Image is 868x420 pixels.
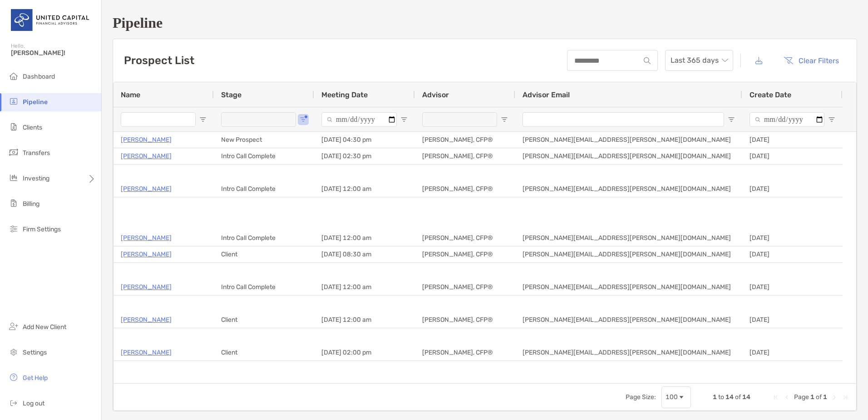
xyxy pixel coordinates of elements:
[23,349,47,356] span: Settings
[523,90,570,99] span: Advisor Email
[713,393,717,401] span: 1
[214,246,314,262] div: Client
[750,90,791,99] span: Create Date
[515,246,742,262] div: [PERSON_NAME][EMAIL_ADDRESS][PERSON_NAME][DOMAIN_NAME]
[314,246,415,262] div: [DATE] 08:30 am
[214,181,314,197] div: Intro Call Complete
[742,132,843,148] div: [DATE]
[121,150,172,162] a: [PERSON_NAME]
[8,321,19,332] img: add_new_client icon
[728,116,735,123] button: Open Filter Menu
[718,393,724,401] span: to
[750,112,824,127] input: Create Date Filter Input
[300,116,307,123] button: Open Filter Menu
[515,345,742,360] div: [PERSON_NAME][EMAIL_ADDRESS][PERSON_NAME][DOMAIN_NAME]
[121,90,140,99] span: Name
[777,50,846,70] button: Clear Filters
[314,132,415,148] div: [DATE] 04:30 pm
[415,148,515,164] div: [PERSON_NAME], CFP®
[725,393,734,401] span: 14
[214,148,314,164] div: Intro Call Complete
[321,90,368,99] span: Meeting Date
[214,345,314,360] div: Client
[314,181,415,197] div: [DATE] 12:00 am
[400,116,408,123] button: Open Filter Menu
[415,246,515,262] div: [PERSON_NAME], CFP®
[121,281,172,293] a: [PERSON_NAME]
[515,148,742,164] div: [PERSON_NAME][EMAIL_ADDRESS][PERSON_NAME][DOMAIN_NAME]
[314,230,415,246] div: [DATE] 12:00 am
[515,181,742,197] div: [PERSON_NAME][EMAIL_ADDRESS][PERSON_NAME][DOMAIN_NAME]
[314,279,415,295] div: [DATE] 12:00 am
[794,393,809,401] span: Page
[23,225,61,233] span: Firm Settings
[221,90,242,99] span: Stage
[23,175,49,182] span: Investing
[742,279,843,295] div: [DATE]
[121,134,172,145] p: [PERSON_NAME]
[626,393,656,401] div: Page Size:
[11,4,90,36] img: United Capital Logo
[314,148,415,164] div: [DATE] 02:30 pm
[214,230,314,246] div: Intro Call Complete
[422,90,449,99] span: Advisor
[515,230,742,246] div: [PERSON_NAME][EMAIL_ADDRESS][PERSON_NAME][DOMAIN_NAME]
[121,249,172,260] a: [PERSON_NAME]
[831,394,838,401] div: Next Page
[742,246,843,262] div: [DATE]
[842,394,849,401] div: Last Page
[121,112,196,127] input: Name Filter Input
[8,147,19,158] img: transfers icon
[23,124,42,131] span: Clients
[8,70,19,81] img: dashboard icon
[735,393,741,401] span: of
[515,279,742,295] div: [PERSON_NAME][EMAIL_ADDRESS][PERSON_NAME][DOMAIN_NAME]
[742,345,843,360] div: [DATE]
[214,132,314,148] div: New Prospect
[816,393,822,401] span: of
[121,183,172,195] p: [PERSON_NAME]
[742,312,843,328] div: [DATE]
[772,394,779,401] div: First Page
[783,394,790,401] div: Previous Page
[661,386,691,408] div: Page Size
[828,116,835,123] button: Open Filter Menu
[121,314,172,325] p: [PERSON_NAME]
[113,15,857,31] h1: Pipeline
[671,50,728,70] span: Last 365 days
[415,181,515,197] div: [PERSON_NAME], CFP®
[314,312,415,328] div: [DATE] 12:00 am
[23,400,44,407] span: Log out
[23,98,48,106] span: Pipeline
[8,198,19,209] img: billing icon
[11,49,96,57] span: [PERSON_NAME]!
[8,172,19,183] img: investing icon
[644,57,651,64] img: input icon
[8,96,19,107] img: pipeline icon
[214,279,314,295] div: Intro Call Complete
[214,312,314,328] div: Client
[8,397,19,408] img: logout icon
[23,73,55,80] span: Dashboard
[23,149,50,157] span: Transfers
[8,372,19,383] img: get-help icon
[515,132,742,148] div: [PERSON_NAME][EMAIL_ADDRESS][PERSON_NAME][DOMAIN_NAME]
[523,112,724,127] input: Advisor Email Filter Input
[415,312,515,328] div: [PERSON_NAME], CFP®
[23,323,66,331] span: Add New Client
[823,393,827,401] span: 1
[314,345,415,360] div: [DATE] 02:00 pm
[199,116,207,123] button: Open Filter Menu
[501,116,508,123] button: Open Filter Menu
[121,232,172,244] a: [PERSON_NAME]
[415,345,515,360] div: [PERSON_NAME], CFP®
[321,112,397,127] input: Meeting Date Filter Input
[23,200,39,208] span: Billing
[8,346,19,357] img: settings icon
[121,347,172,358] a: [PERSON_NAME]
[8,121,19,132] img: clients icon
